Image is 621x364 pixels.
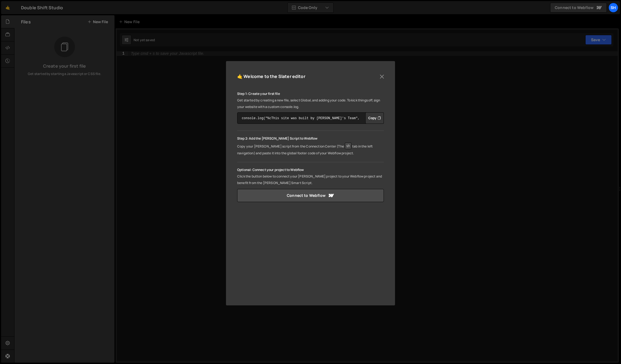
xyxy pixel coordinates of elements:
p: Click the button below to connect your [PERSON_NAME] project to your Webflow project and benefit ... [237,173,384,186]
p: Copy your [PERSON_NAME] script from the Connection Center (The tab in the left navigation) and pa... [237,142,384,157]
p: Get started by creating a new file, select Global, and adding your code. To kick things off, sign... [237,97,384,110]
button: Copy [365,112,384,124]
p: Step 2: Add the [PERSON_NAME] Script to Webflow [237,135,384,142]
button: Close [378,73,386,81]
a: Connect to Webflow [237,189,384,202]
p: Step 1: Create your first file [237,91,384,97]
iframe: YouTube video player [237,213,384,296]
p: Optional: Connect your project to Webflow [237,167,384,173]
textarea: console.log("%cThis site was built by [PERSON_NAME]'s Team", "background:blue;color:#fff;padding:... [237,112,384,124]
div: Button group with nested dropdown [365,112,384,124]
h5: 🤙 Welcome to the Slater editor [237,72,305,81]
a: Sh [608,3,618,13]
